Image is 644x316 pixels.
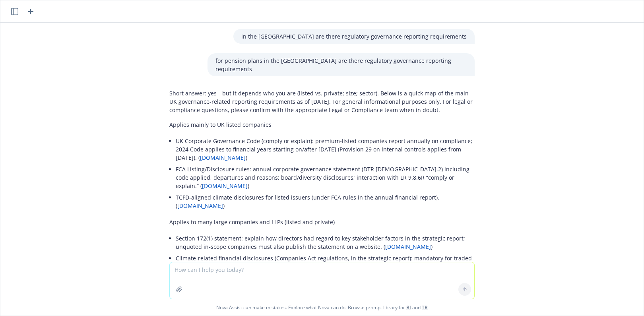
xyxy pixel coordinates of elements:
[385,243,431,250] a: [DOMAIN_NAME]
[406,304,411,311] a: BI
[422,304,428,311] a: TR
[176,233,475,252] li: Section 172(1) statement: explain how directors had regard to key stakeholder factors in the stra...
[176,252,475,281] li: Climate‑related financial disclosures (Companies Act regulations, in the strategic report): manda...
[176,163,475,192] li: FCA Listing/Disclosure rules: annual corporate governance statement (DTR [DEMOGRAPHIC_DATA].2) in...
[169,120,475,129] p: Applies mainly to UK listed companies
[169,218,475,226] p: Applies to many large companies and LLPs (listed and private)
[241,32,467,41] p: in the [GEOGRAPHIC_DATA] are there regulatory governance reporting requirements
[176,135,475,163] li: UK Corporate Governance Code (comply or explain): premium‑listed companies report annually on com...
[4,299,640,316] span: Nova Assist can make mistakes. Explore what Nova can do: Browse prompt library for and
[200,154,246,161] a: [DOMAIN_NAME]
[215,56,467,73] p: for pension plans in the [GEOGRAPHIC_DATA] are there regulatory governance reporting requirements
[169,89,475,114] p: Short answer: yes—but it depends who you are (listed vs. private; size; sector). Below is a quick...
[177,202,223,209] a: [DOMAIN_NAME]
[202,182,248,190] a: [DOMAIN_NAME]
[176,192,475,211] li: TCFD‑aligned climate disclosures for listed issuers (under FCA rules in the annual financial repo...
